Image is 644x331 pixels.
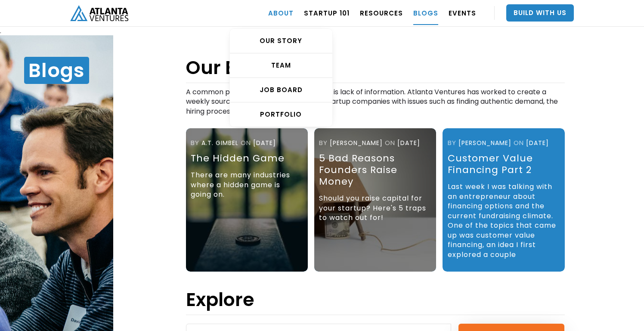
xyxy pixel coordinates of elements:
div: OUR STORY [230,37,332,45]
img: 5 Bad Reasons Founders Raise Money [314,128,436,272]
a: byA.T. GimbelON[DATE]The Hidden GameThere are many industries where a hidden game is going on. [186,128,308,272]
a: RESOURCES [360,1,403,25]
div: [DATE] [526,138,549,148]
a: TEAM [230,53,332,78]
div: [DATE] [253,138,276,148]
div: ON [385,138,395,148]
div: [PERSON_NAME] [330,138,383,148]
div: A.T. Gimbel [201,138,238,148]
h1: Blogs [24,57,89,84]
div: ON [241,138,251,148]
h1: Explore [186,289,254,310]
div: PORTFOLIO [230,110,332,119]
div: Last week I was talking with an entrepreneur about financing options and the current fundraising ... [448,178,557,268]
div: ON [514,138,524,148]
div: TEAM [230,61,332,70]
a: PORTFOLIO [230,102,332,127]
div: A common problem in the startup process is lack of information. Atlanta Ventures has worked to cr... [186,83,565,125]
div: 5 Bad Reasons Founders Raise Money [319,152,429,187]
div: There are many industries where a hidden game is going on. [191,166,300,208]
a: by[PERSON_NAME]ON[DATE]Customer Value Financing Part 2Last week I was talking with an entrepreneu... [443,128,564,272]
div: by [448,138,456,148]
img: The Hidden Game [186,128,308,272]
div: Job Board [230,86,332,94]
h1: Our Blogs [186,57,565,83]
a: Job Board [230,78,332,102]
div: Should you raise capital for your startup? Here's 5 traps to watch out for! [319,189,429,232]
a: Startup 101 [304,1,350,25]
div: The Hidden Game [191,152,300,164]
div: by [319,138,328,148]
div: [DATE] [397,138,420,148]
div: [PERSON_NAME] [458,138,511,148]
a: EVENTS [449,1,476,25]
div: Customer Value Financing Part 2 [448,152,557,176]
a: BLOGS [413,1,438,25]
div: by [191,138,199,148]
a: OUR STORY [230,29,332,53]
a: Build With Us [506,4,574,22]
a: ABOUT [268,1,294,25]
a: by[PERSON_NAME]ON[DATE]5 Bad Reasons Founders Raise MoneyShould you raise capital for your startu... [314,128,436,272]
